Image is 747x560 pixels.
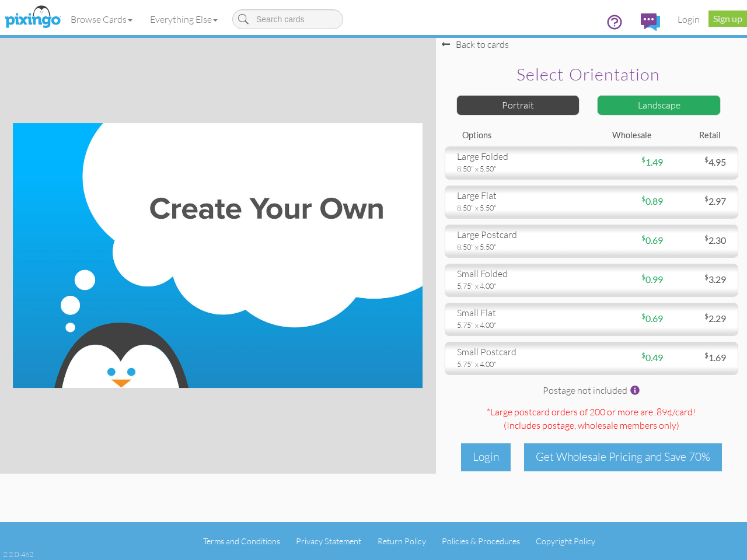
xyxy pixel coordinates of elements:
[597,95,721,116] div: Landscape
[704,194,708,203] sup: $
[457,345,583,359] div: small postcard
[203,536,280,546] a: Terms and Conditions
[457,267,583,281] div: small folded
[442,536,520,546] a: Policies & Procedures
[669,5,708,34] a: Login
[457,242,583,252] div: 8.50" x 5.50"
[457,306,583,320] div: small flat
[746,559,747,560] iframe: Chat
[641,313,663,324] span: 0.69
[641,272,645,281] sup: $
[704,351,708,359] sup: $
[456,95,580,116] div: Portrait
[457,163,583,174] div: 8.50" x 5.50"
[663,195,735,208] div: 2.97
[591,129,660,142] div: Wholesale
[141,5,226,34] a: Everything Else
[641,156,663,167] span: 1.49
[296,536,361,546] a: Privacy Statement
[378,536,426,546] a: Return Policy
[641,233,645,242] sup: $
[641,155,645,164] sup: $
[663,312,735,325] div: 2.29
[62,5,141,34] a: Browse Cards
[663,156,735,169] div: 4.95
[704,155,708,164] sup: $
[457,281,583,291] div: 5.75" x 4.00"
[663,234,735,247] div: 2.30
[453,129,592,142] div: Options
[457,228,583,242] div: large postcard
[457,359,583,369] div: 5.75" x 4.00"
[661,129,729,142] div: Retail
[457,189,583,202] div: large flat
[641,195,663,206] span: 0.89
[459,65,718,84] h2: Select orientation
[3,549,33,559] div: 2.2.0-462
[641,274,663,285] span: 0.99
[461,443,511,471] div: Login
[536,536,595,546] a: Copyright Policy
[574,419,676,431] span: , wholesale members only
[641,235,663,246] span: 0.69
[232,9,343,29] input: Search cards
[704,272,708,281] sup: $
[641,351,645,359] sup: $
[641,352,663,363] span: 0.49
[641,311,645,320] sup: $
[641,194,645,203] sup: $
[663,351,735,365] div: 1.69
[704,311,708,320] sup: $
[708,10,747,27] a: Sign up
[13,123,423,388] img: create-your-own-landscape.jpg
[704,233,708,242] sup: $
[445,384,738,400] div: Postage not included
[663,273,735,286] div: 3.29
[524,443,722,471] div: Get Wholesale Pricing and Save 70%
[457,320,583,330] div: 5.75" x 4.00"
[457,150,583,163] div: large folded
[2,3,64,32] img: pixingo logo
[641,13,660,31] img: comments.svg
[445,405,738,435] div: *Large postcard orders of 200 or more are .89¢/card! (Includes postage )
[457,202,583,213] div: 8.50" x 5.50"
